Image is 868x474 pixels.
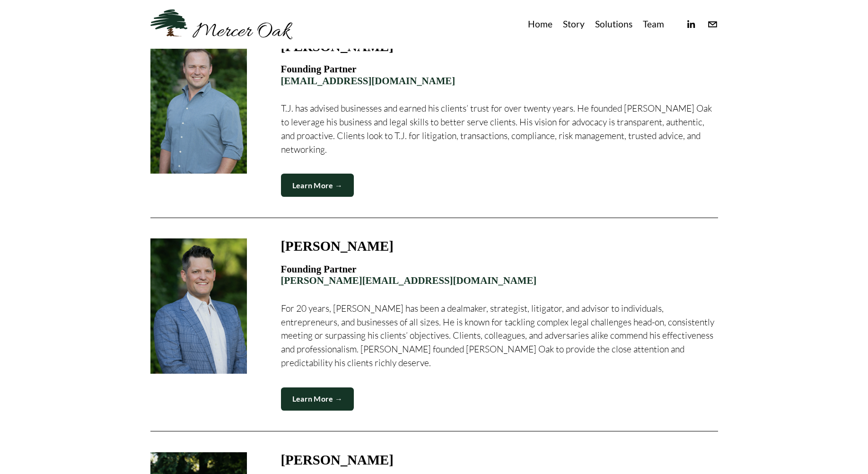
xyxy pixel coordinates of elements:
h3: [PERSON_NAME] [281,39,394,54]
a: Learn More → [281,174,354,197]
a: info@merceroaklaw.com [707,19,718,30]
a: Home [528,17,552,32]
h4: Founding Partner [281,63,718,87]
h3: [PERSON_NAME] [281,238,394,254]
h4: Founding Partner [281,263,718,287]
a: linkedin-unauth [685,19,696,30]
a: [PERSON_NAME][EMAIL_ADDRESS][DOMAIN_NAME] [281,275,537,286]
a: Learn More → [281,387,354,411]
a: [EMAIL_ADDRESS][DOMAIN_NAME] [281,75,456,86]
a: Solutions [595,17,632,32]
a: Team [643,17,664,32]
a: Story [563,17,585,32]
strong: [PERSON_NAME] [281,452,394,467]
p: T.J. has advised businesses and earned his clients’ trust for over twenty years. He founded [PERS... [281,102,718,156]
p: For 20 years, [PERSON_NAME] has been a dealmaker, strategist, litigator, and advisor to individua... [281,302,718,370]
